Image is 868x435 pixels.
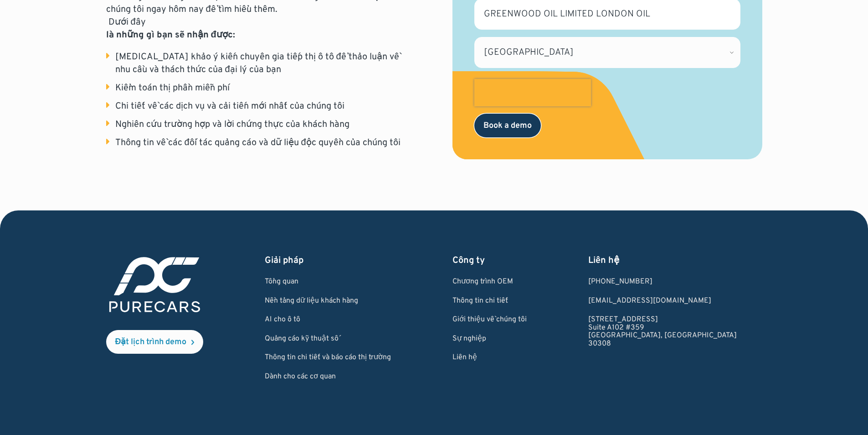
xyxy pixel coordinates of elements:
[588,315,658,324] font: [STREET_ADDRESS]
[115,119,349,131] font: Nghiên cứu trường hợp và lời chứng thực của khách hàng
[588,331,737,340] font: [GEOGRAPHIC_DATA], [GEOGRAPHIC_DATA]
[265,255,303,267] font: Giải pháp
[452,297,527,305] a: Thông tin chi tiết
[265,296,358,305] font: Nền tảng dữ liệu khách hàng
[115,82,230,94] font: Kiểm toán thị phần miễn phí
[115,137,401,149] font: Thông tin về các đối tác quảng cáo và dữ liệu độc quyền của chúng tôi
[452,335,527,343] a: Sự nghiệp
[106,29,235,41] font: là những gì bạn sẽ nhận được:
[265,373,391,381] a: Dành cho các cơ quan
[115,51,399,76] font: [MEDICAL_DATA] khảo ý kiến ​​chuyên gia tiếp thị ô tô để thảo luận về nhu cầu và thách thức của đ...
[265,335,391,343] a: Quảng cáo kỹ thuật số
[265,278,391,286] a: Tổng quan
[452,278,527,286] a: Chương trình OEM
[106,254,203,315] img: logo purecars
[452,255,485,267] font: Công ty
[588,339,611,348] font: 30308
[474,79,591,106] iframe: reCAPTCHA
[106,16,146,28] font: ‍ Dưới đây
[474,114,541,137] input: Book a demo
[452,334,486,343] font: Sự nghiệp
[265,315,300,324] font: AI cho ô tô
[452,315,527,324] font: Giới thiệu về chúng tôi
[452,296,508,305] font: Thông tin chi tiết
[588,323,644,332] font: Suite A102 #359
[452,316,527,324] a: Giới thiệu về chúng tôi
[265,334,339,343] font: Quảng cáo kỹ thuật số
[265,297,391,305] a: Nền tảng dữ liệu khách hàng
[452,354,527,362] a: Liên hệ
[588,277,652,286] font: [PHONE_NUMBER]
[115,337,187,347] font: Đặt lịch trình demo
[265,353,391,362] font: Thông tin chi tiết và báo cáo thị trường
[106,330,203,354] a: Đặt lịch trình demo
[588,296,711,305] font: [EMAIL_ADDRESS][DOMAIN_NAME]
[265,277,298,286] font: Tổng quan
[115,100,344,112] font: Chi tiết về các dịch vụ và cải tiến mới nhất của chúng tôi
[265,316,391,324] a: AI cho ô tô
[588,316,737,348] a: [STREET_ADDRESS]Suite A102 #359[GEOGRAPHIC_DATA], [GEOGRAPHIC_DATA]30308
[452,353,477,362] font: Liên hệ
[265,354,391,362] a: Thông tin chi tiết và báo cáo thị trường
[265,372,336,381] font: Dành cho các cơ quan
[588,297,737,305] a: Gửi email cho chúng tôi
[588,255,619,267] font: Liên hệ
[452,277,513,286] font: Chương trình OEM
